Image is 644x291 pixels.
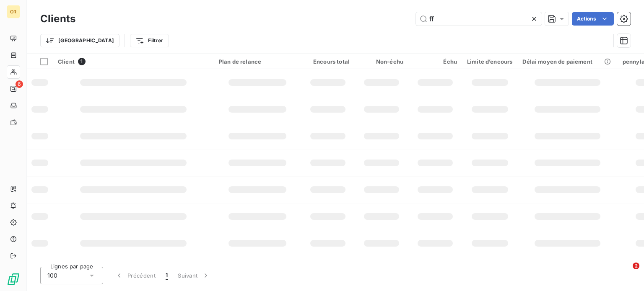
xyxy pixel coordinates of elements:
div: Échu [413,58,457,65]
button: Filtrer [130,34,169,47]
span: 6 [16,80,23,88]
img: Logo LeanPay [7,273,20,286]
iframe: Intercom live chat [615,263,636,283]
div: Encours total [306,58,350,65]
h3: Clients [40,11,75,26]
input: Rechercher [416,12,542,26]
button: 1 [161,267,173,284]
div: OR [7,5,20,18]
button: [GEOGRAPHIC_DATA] [40,34,119,47]
span: Client [58,58,75,65]
div: Non-échu [360,58,403,65]
div: Plan de relance [219,58,296,65]
div: Limite d’encours [467,58,512,65]
span: 2 [633,263,639,269]
button: Précédent [110,267,161,284]
button: Suivant [173,267,215,284]
span: 1 [78,58,86,65]
button: Actions [572,12,614,26]
span: 1 [166,271,168,280]
div: Délai moyen de paiement [522,58,612,65]
span: 100 [47,271,57,280]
